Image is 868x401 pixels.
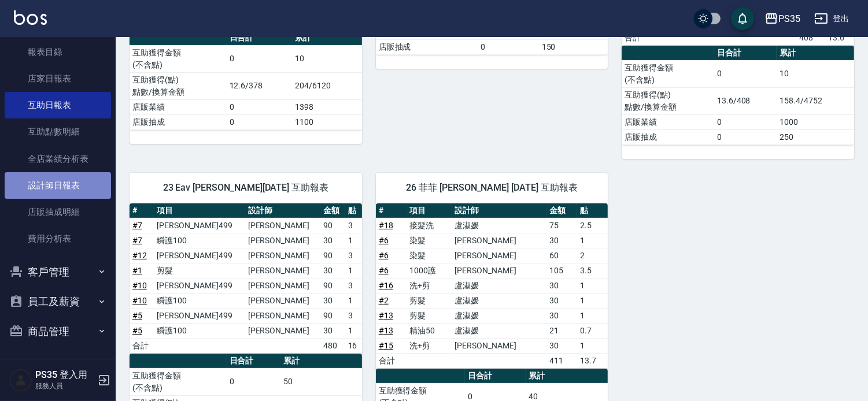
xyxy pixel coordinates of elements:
[622,87,714,114] td: 互助獲得(點) 點數/換算金額
[546,293,577,308] td: 30
[777,129,854,144] td: 250
[379,251,389,260] a: #6
[345,218,362,233] td: 3
[478,39,539,54] td: 0
[622,129,714,144] td: 店販抽成
[622,60,714,87] td: 互助獲得金額 (不含點)
[465,369,526,384] th: 日合計
[577,293,608,308] td: 1
[452,248,546,263] td: [PERSON_NAME]
[130,45,227,72] td: 互助獲得金額 (不含點)
[320,203,345,218] th: 金額
[227,99,293,114] td: 0
[379,281,393,290] a: #16
[345,248,362,263] td: 3
[379,326,393,335] a: #13
[154,293,245,308] td: 瞬護100
[280,368,361,395] td: 50
[577,278,608,293] td: 1
[452,338,546,353] td: [PERSON_NAME]
[5,39,111,65] a: 報表目錄
[778,12,800,26] div: PS35
[345,278,362,293] td: 3
[345,233,362,248] td: 1
[320,308,345,323] td: 90
[376,203,407,218] th: #
[132,296,147,305] a: #10
[154,308,245,323] td: [PERSON_NAME]499
[622,114,714,129] td: 店販業績
[345,293,362,308] td: 1
[452,278,546,293] td: 盧淑媛
[714,129,777,144] td: 0
[345,308,362,323] td: 3
[320,263,345,278] td: 30
[5,199,111,225] a: 店販抽成明細
[379,296,389,305] a: #2
[777,46,854,61] th: 累計
[622,30,651,45] td: 合計
[379,266,389,275] a: #6
[546,248,577,263] td: 60
[5,317,111,347] button: 商品管理
[407,278,452,293] td: 洗+剪
[292,99,361,114] td: 1398
[407,203,452,218] th: 項目
[35,381,94,391] p: 服務人員
[245,218,320,233] td: [PERSON_NAME]
[407,323,452,338] td: 精油50
[546,323,577,338] td: 21
[5,172,111,199] a: 設計師日報表
[5,92,111,118] a: 互助日報表
[320,323,345,338] td: 30
[130,114,227,129] td: 店販抽成
[132,281,147,290] a: #10
[546,218,577,233] td: 75
[376,39,478,54] td: 店販抽成
[345,323,362,338] td: 1
[320,248,345,263] td: 90
[796,30,825,45] td: 408
[407,263,452,278] td: 1000護
[407,308,452,323] td: 剪髮
[546,353,577,368] td: 411
[292,114,361,129] td: 1100
[154,248,245,263] td: [PERSON_NAME]499
[714,46,777,61] th: 日合計
[130,203,362,354] table: a dense table
[379,236,389,245] a: #6
[5,287,111,317] button: 員工及薪資
[132,236,142,245] a: #7
[320,218,345,233] td: 90
[227,45,293,72] td: 0
[452,233,546,248] td: [PERSON_NAME]
[132,266,142,275] a: #1
[227,72,293,99] td: 12.6/378
[452,323,546,338] td: 盧淑媛
[345,338,362,353] td: 16
[777,60,854,87] td: 10
[130,99,227,114] td: 店販業績
[227,114,293,129] td: 0
[154,203,245,218] th: 項目
[622,46,854,145] table: a dense table
[5,146,111,172] a: 全店業績分析表
[345,203,362,218] th: 點
[376,353,407,368] td: 合計
[132,221,142,230] a: #7
[539,39,608,54] td: 150
[577,323,608,338] td: 0.7
[577,308,608,323] td: 1
[714,114,777,129] td: 0
[777,87,854,114] td: 158.4/4752
[731,7,754,30] button: save
[130,31,362,130] table: a dense table
[245,308,320,323] td: [PERSON_NAME]
[452,308,546,323] td: 盧淑媛
[35,369,94,381] h5: PS35 登入用
[292,72,361,99] td: 204/6120
[320,338,345,353] td: 480
[292,31,361,46] th: 累計
[130,368,227,395] td: 互助獲得金額 (不含點)
[546,338,577,353] td: 30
